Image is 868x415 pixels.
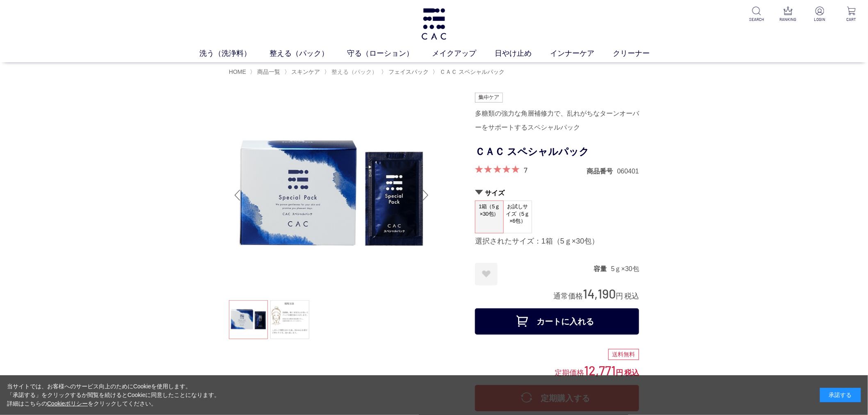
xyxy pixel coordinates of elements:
div: 当サイトでは、お客様へのサービス向上のためにCookieを使用します。 「承諾する」をクリックするか閲覧を続けるとCookieに同意したことになります。 詳細はこちらの をクリックしてください。 [7,382,220,408]
span: フェイスパック [388,68,429,75]
dd: 060401 [617,167,639,176]
img: logo [420,8,448,40]
a: 整える（パック） [270,48,347,59]
span: 税込 [624,292,639,300]
span: 円 [616,292,623,300]
dt: 商品番号 [587,167,617,176]
span: ＣＡＣ スペシャルパック [440,68,505,75]
a: CART [841,7,861,23]
a: SEARCH [747,7,767,23]
span: 12,771 [584,363,616,378]
a: クリーナー [613,48,669,59]
span: 通常価格 [553,292,583,300]
span: 税込 [624,369,639,377]
a: メイクアップ [432,48,495,59]
span: 円 [616,369,623,377]
a: Cookieポリシー [47,400,88,407]
dd: 5ｇ×30包 [611,265,639,273]
a: HOME [229,68,246,75]
span: お試しサイズ（5ｇ×6包） [504,201,532,227]
div: 多糖類の強力な角層補修力で、乱れがちなターンオーバーをサポートするスペシャルパック [475,107,639,135]
li: 〉 [433,68,507,76]
li: 〉 [381,68,431,76]
div: Previous slide [229,179,245,212]
img: 集中ケア [475,93,503,103]
span: 1箱（5ｇ×30包） [475,201,503,224]
span: 整える（パック） [331,68,377,75]
a: お気に入りに登録する [475,263,498,285]
span: スキンケア [292,68,320,75]
a: 商品一覧 [256,68,280,75]
div: Next slide [418,179,434,212]
div: 選択されたサイズ：1箱（5ｇ×30包） [475,237,639,246]
p: LOGIN [810,16,830,23]
li: 〉 [284,68,322,76]
a: RANKING [778,7,798,23]
span: 商品一覧 [257,68,280,75]
p: CART [841,16,861,23]
a: 整える（パック） [330,68,377,75]
li: 〉 [250,68,282,76]
a: LOGIN [810,7,830,23]
button: カートに入れる [475,308,639,335]
h1: ＣＡＣ スペシャルパック [475,143,639,161]
p: SEARCH [747,16,767,23]
a: スキンケア [290,68,320,75]
a: 洗う（洗浄料） [200,48,270,59]
a: 守る（ローション） [347,48,432,59]
img: ＣＡＣ スペシャルパック 1箱（5ｇ×30包） [229,93,434,298]
span: 14,190 [583,286,616,301]
h2: サイズ [475,189,639,197]
div: 承諾する [820,388,861,402]
a: フェイスパック [387,68,429,75]
a: 日やけ止め [495,48,550,59]
a: インナーケア [550,48,613,59]
p: RANKING [778,16,798,23]
a: ＣＡＣ スペシャルパック [439,68,505,75]
div: 送料無料 [608,349,639,360]
li: 〉 [324,68,379,76]
a: 7 [524,165,528,174]
span: 定期価格 [555,368,584,377]
dt: 容量 [594,265,611,273]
